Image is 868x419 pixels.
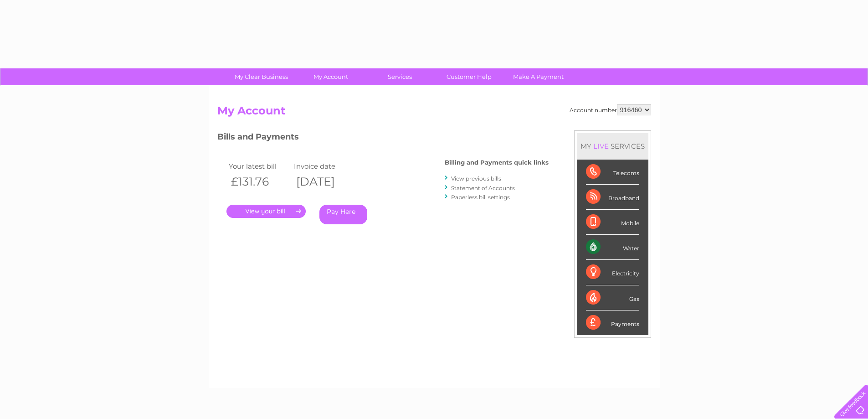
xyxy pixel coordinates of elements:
div: Electricity [586,260,639,285]
div: Account number [570,104,651,115]
h4: Billing and Payments quick links [445,159,549,166]
a: Services [362,68,437,85]
div: Gas [586,285,639,310]
a: Pay Here [319,205,367,224]
div: MY SERVICES [577,133,648,159]
div: LIVE [591,142,611,150]
a: . [226,205,306,218]
td: Your latest bill [226,160,292,172]
div: Payments [586,310,639,335]
a: My Account [293,68,368,85]
a: Make A Payment [501,68,576,85]
div: Water [586,235,639,260]
h2: My Account [217,104,651,122]
a: Statement of Accounts [451,185,515,191]
div: Telecoms [586,160,639,185]
th: [DATE] [292,172,357,191]
a: View previous bills [451,175,501,182]
th: £131.76 [226,172,292,191]
a: My Clear Business [224,68,299,85]
div: Broadband [586,185,639,210]
h3: Bills and Payments [217,130,549,146]
a: Paperless bill settings [451,194,510,201]
td: Invoice date [292,160,357,172]
a: Customer Help [431,68,507,85]
div: Mobile [586,210,639,235]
